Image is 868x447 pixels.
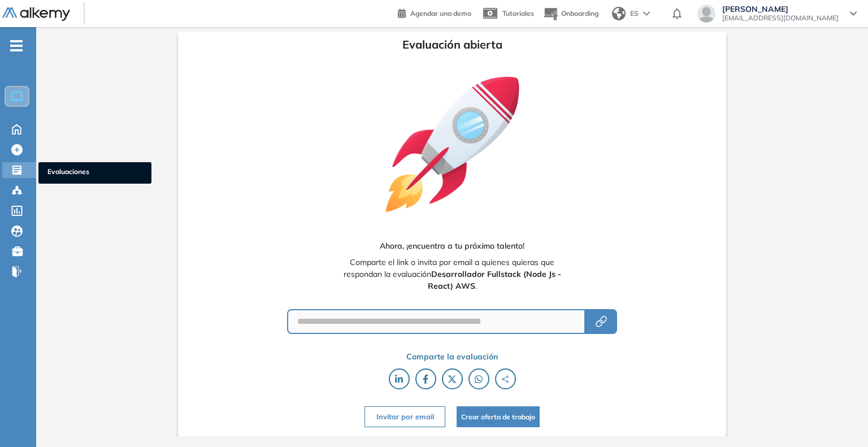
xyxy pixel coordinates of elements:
[402,36,502,53] span: Evaluación abierta
[406,351,498,363] span: Comparte la evaluación
[643,11,650,16] img: arrow
[364,406,445,427] button: Invitar por email
[561,9,598,18] span: Onboarding
[339,257,566,292] span: Comparte el link o invita por email a quienes quieras que respondan la evaluación .
[410,9,471,18] span: Agendar una demo
[612,7,626,20] img: world
[398,6,471,19] a: Agendar una demo
[428,269,561,291] b: Desarrollador Fullstack (Node Js - React) AWS
[47,167,142,179] span: Evaluaciones
[10,45,23,47] i: -
[543,2,598,26] button: Onboarding
[380,240,524,252] span: Ahora, ¡encuentra a tu próximo talento!
[722,5,839,14] span: [PERSON_NAME]
[502,9,534,18] span: Tutoriales
[722,14,839,23] span: [EMAIL_ADDRESS][DOMAIN_NAME]
[2,7,70,21] img: Logo
[630,8,639,19] span: ES
[457,406,540,427] button: Crear oferta de trabajo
